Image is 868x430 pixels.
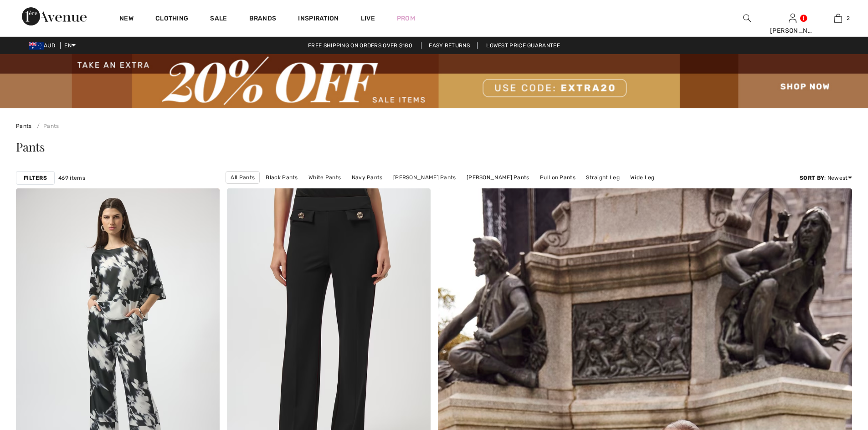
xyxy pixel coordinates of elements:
[226,171,260,184] a: All Pants
[29,42,44,50] img: Australian Dollar
[119,15,134,24] a: New
[16,123,32,129] a: Pants
[58,174,85,182] span: 469 items
[301,42,420,49] a: Free shipping on orders over $180
[800,174,852,182] div: : Newest
[479,42,567,49] a: Lowest Price Guarantee
[847,14,850,22] span: 2
[535,172,580,183] a: Pull on Pants
[397,14,415,23] a: Prom
[770,26,815,35] div: [PERSON_NAME]
[834,13,842,24] img: My Bag
[789,13,796,24] img: My Info
[347,172,387,183] a: Navy Pants
[155,15,188,24] a: Clothing
[816,13,860,24] a: 2
[800,175,824,181] strong: Sort By
[361,14,375,23] a: Live
[24,174,47,182] strong: Filters
[22,7,87,25] img: 1ère Avenue
[743,13,751,24] img: search the website
[298,15,339,24] span: Inspiration
[33,123,59,129] a: Pants
[789,14,796,22] a: Sign In
[261,172,302,183] a: Black Pants
[421,42,478,49] a: Easy Returns
[304,172,345,183] a: White Pants
[462,172,534,183] a: [PERSON_NAME] Pants
[581,172,624,183] a: Straight Leg
[626,172,659,183] a: Wide Leg
[810,362,859,384] iframe: Opens a widget where you can find more information
[16,139,45,155] span: Pants
[29,42,59,49] span: AUD
[64,42,76,49] span: EN
[210,15,227,24] a: Sale
[389,172,461,183] a: [PERSON_NAME] Pants
[249,15,277,24] a: Brands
